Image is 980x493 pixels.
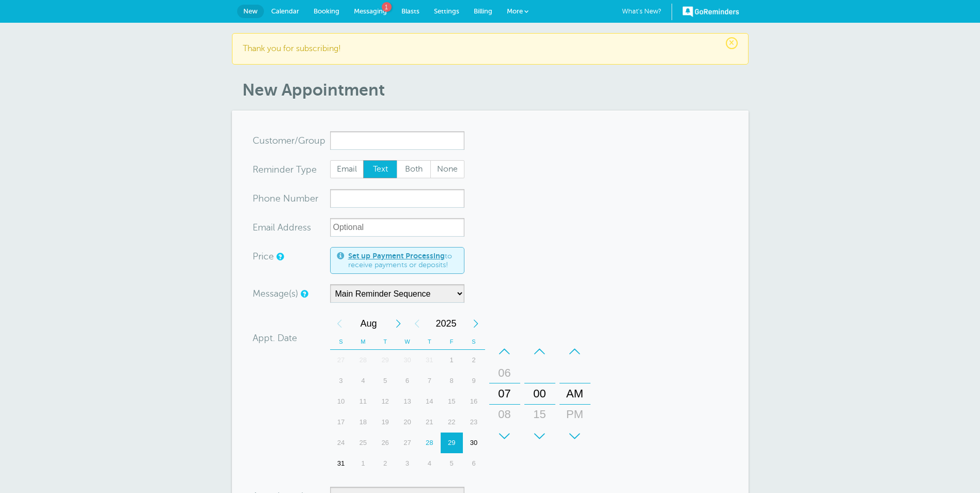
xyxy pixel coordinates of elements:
[441,412,463,433] div: Friday, August 22
[463,412,485,433] div: Saturday, August 23
[441,391,463,412] div: 15
[430,160,464,179] label: None
[396,412,418,433] div: Wednesday, August 20
[431,161,464,178] span: None
[352,412,374,433] div: Monday, August 18
[527,425,552,445] div: 30
[330,160,364,179] label: Email
[349,313,389,334] span: August
[463,391,485,412] div: 16
[441,334,463,350] th: F
[463,371,485,391] div: Saturday, August 9
[401,7,419,15] span: Blasts
[441,412,463,433] div: 22
[253,136,269,145] span: Cus
[396,371,418,391] div: 6
[418,433,441,453] div: Today, Thursday, August 28
[396,433,418,453] div: Wednesday, August 27
[418,412,441,433] div: 21
[396,412,418,433] div: 20
[271,223,294,232] span: il Add
[374,433,396,453] div: 26
[237,5,264,18] a: New
[253,165,317,174] label: Reminder Type
[352,453,374,474] div: 1
[242,80,749,100] h1: New Appointment
[396,371,418,391] div: Wednesday, August 6
[363,160,397,179] label: Text
[408,313,426,334] div: Previous Year
[463,371,485,391] div: 9
[474,7,492,15] span: Billing
[271,7,299,15] span: Calendar
[527,383,552,404] div: 00
[463,391,485,412] div: Saturday, August 16
[463,334,485,350] th: S
[352,350,374,371] div: 28
[330,453,352,474] div: Sunday, August 31
[726,37,738,49] span: ×
[396,350,418,371] div: Wednesday, July 30
[253,252,274,261] label: Price
[418,371,441,391] div: Thursday, August 7
[330,412,352,433] div: 17
[253,189,330,208] div: mber
[396,391,418,412] div: 13
[463,412,485,433] div: 23
[374,350,396,371] div: 29
[396,350,418,371] div: 30
[418,350,441,371] div: Thursday, July 31
[352,412,374,433] div: 18
[374,350,396,371] div: Tuesday, July 29
[463,453,485,474] div: Saturday, September 6
[330,433,352,453] div: Sunday, August 24
[253,289,298,298] label: Message(s)
[348,252,445,260] a: Set up Payment Processing
[441,453,463,474] div: 5
[330,412,352,433] div: Sunday, August 17
[492,383,517,404] div: 07
[374,391,396,412] div: Tuesday, August 12
[507,7,523,15] span: More
[330,313,349,334] div: Previous Month
[426,313,466,334] span: 2025
[397,160,431,179] label: Both
[330,350,352,371] div: Sunday, July 27
[374,371,396,391] div: Tuesday, August 5
[374,371,396,391] div: 5
[253,194,270,203] span: Pho
[364,161,397,178] span: Text
[434,7,459,15] span: Settings
[382,2,392,12] span: 1
[563,404,587,425] div: PM
[354,7,387,15] span: Messaging
[397,161,430,178] span: Both
[418,391,441,412] div: 14
[418,391,441,412] div: Thursday, August 14
[253,218,330,237] div: ress
[492,363,517,383] div: 06
[352,371,374,391] div: 4
[352,433,374,453] div: Monday, August 25
[330,391,352,412] div: Sunday, August 10
[352,453,374,474] div: Monday, September 1
[352,391,374,412] div: 11
[330,218,464,237] input: Optional
[301,290,307,297] a: Simple templates and custom messages will use the reminder schedule set under Settings > Reminder...
[441,433,463,453] div: Friday, August 29
[441,371,463,391] div: Friday, August 8
[330,334,352,350] th: S
[524,341,555,446] div: Minutes
[374,412,396,433] div: 19
[418,334,441,350] th: T
[527,404,552,425] div: 15
[396,453,418,474] div: Wednesday, September 3
[463,433,485,453] div: Saturday, August 30
[352,350,374,371] div: Monday, July 28
[374,412,396,433] div: Tuesday, August 19
[243,44,738,54] p: Thank you for subscribing!
[330,391,352,412] div: 10
[330,453,352,474] div: 31
[352,391,374,412] div: Monday, August 11
[622,4,672,20] a: What's New?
